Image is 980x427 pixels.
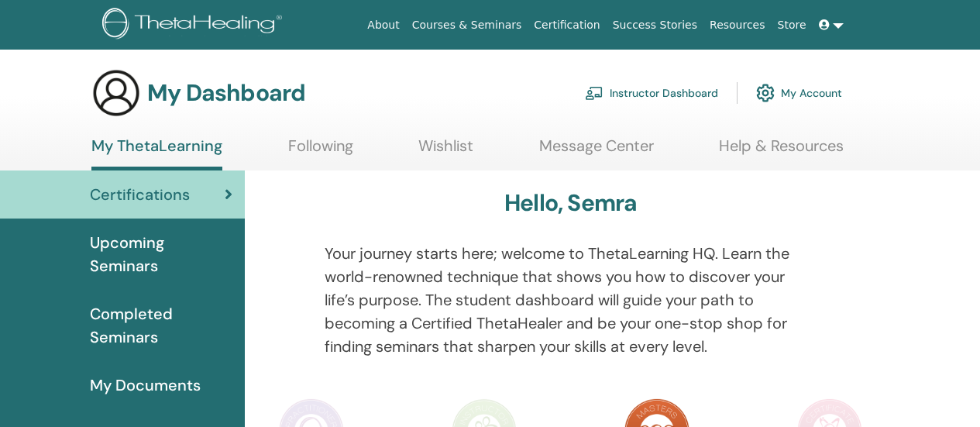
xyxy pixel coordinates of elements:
[90,302,232,349] span: Completed Seminars
[756,76,842,110] a: My Account
[90,183,190,206] span: Certifications
[361,11,405,40] a: About
[585,76,718,110] a: Instructor Dashboard
[288,136,353,167] a: Following
[607,11,703,40] a: Success Stories
[91,136,222,170] a: My ThetaLearning
[102,8,287,43] img: logo.png
[528,11,606,40] a: Certification
[90,374,201,397] span: My Documents
[325,242,817,358] p: Your journey starts here; welcome to ThetaLearning HQ. Learn the world-renowned technique that sh...
[772,11,813,40] a: Store
[147,79,305,107] h3: My Dashboard
[406,11,528,40] a: Courses & Seminars
[91,68,141,118] img: generic-user-icon.jpg
[90,231,232,277] span: Upcoming Seminars
[703,11,772,40] a: Resources
[504,189,637,217] h3: Hello, Semra
[539,136,654,167] a: Message Center
[585,86,603,100] img: chalkboard-teacher.svg
[756,80,775,106] img: cog.svg
[719,136,844,167] a: Help & Resources
[418,136,473,167] a: Wishlist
